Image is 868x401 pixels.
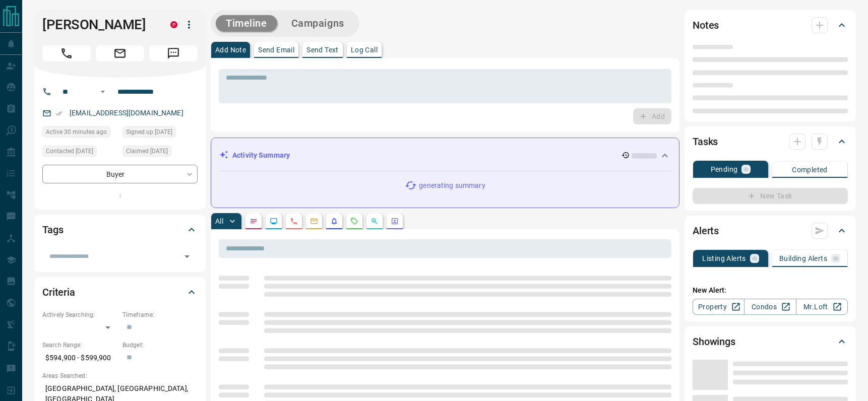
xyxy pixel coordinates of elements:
[419,180,485,191] p: generating summary
[310,217,318,225] svg: Emails
[42,222,63,238] h2: Tags
[180,249,194,263] button: Open
[122,126,198,141] div: Sun Dec 15 2024
[306,46,339,53] p: Send Text
[281,15,354,32] button: Campaigns
[42,146,117,160] div: Fri May 30 2025
[126,146,168,156] span: Claimed [DATE]
[693,13,848,37] div: Notes
[270,217,278,225] svg: Lead Browsing Activity
[122,310,198,319] p: Timeframe:
[42,17,155,33] h1: [PERSON_NAME]
[693,285,848,296] p: New Alert:
[42,350,117,366] p: $594,900 - $599,900
[792,166,828,173] p: Completed
[55,110,63,117] svg: Email Verified
[42,284,75,300] h2: Criteria
[258,46,294,53] p: Send Email
[122,341,198,350] p: Budget:
[46,127,107,137] span: Active 30 minutes ago
[693,17,719,33] h2: Notes
[693,129,848,154] div: Tasks
[42,310,117,319] p: Actively Searching:
[126,127,172,137] span: Signed up [DATE]
[351,46,378,53] p: Log Call
[370,217,379,225] svg: Opportunities
[702,255,746,262] p: Listing Alerts
[42,280,198,304] div: Criteria
[232,150,290,161] p: Activity Summary
[711,166,738,173] p: Pending
[215,46,246,53] p: Add Note
[42,165,198,183] div: Buyer
[350,217,358,225] svg: Requests
[391,217,399,225] svg: Agent Actions
[42,45,91,61] span: Call
[215,218,223,225] p: All
[42,126,117,141] div: Fri Sep 12 2025
[219,146,671,165] div: Activity Summary
[96,45,144,61] span: Email
[149,45,198,61] span: Message
[290,217,298,225] svg: Calls
[744,299,796,315] a: Condos
[122,146,198,160] div: Sun Dec 15 2024
[693,329,848,354] div: Showings
[693,219,848,243] div: Alerts
[796,299,848,315] a: Mr.Loft
[42,341,117,350] p: Search Range:
[779,255,827,262] p: Building Alerts
[693,223,719,239] h2: Alerts
[170,21,177,28] div: property.ca
[97,86,109,98] button: Open
[46,146,93,156] span: Contacted [DATE]
[330,217,338,225] svg: Listing Alerts
[693,133,718,150] h2: Tasks
[693,299,745,315] a: Property
[42,371,198,380] p: Areas Searched:
[250,217,258,225] svg: Notes
[693,333,735,350] h2: Showings
[70,109,183,117] a: [EMAIL_ADDRESS][DOMAIN_NAME]
[216,15,277,32] button: Timeline
[42,218,198,242] div: Tags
